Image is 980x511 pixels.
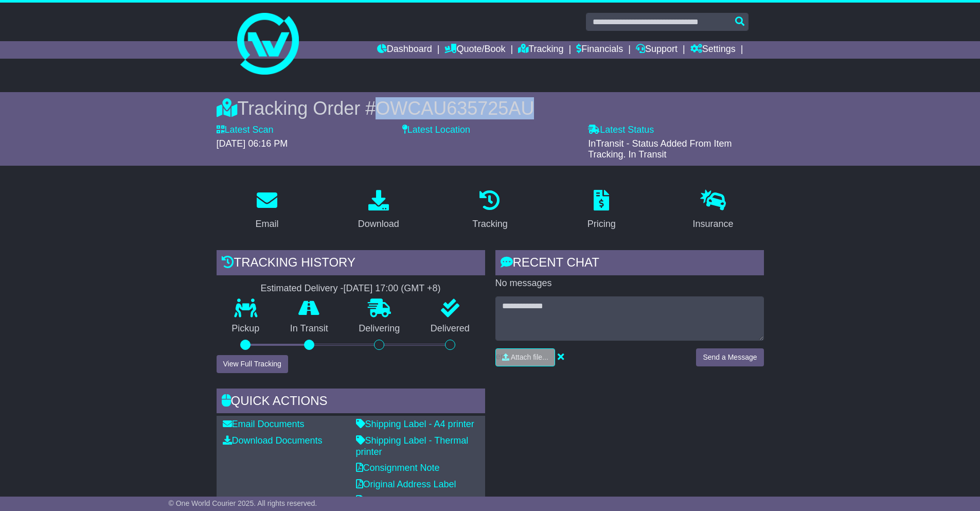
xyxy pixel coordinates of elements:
a: Download Documents [223,435,323,446]
a: Shipping Label - A4 printer [356,419,474,429]
p: Pickup [217,323,275,334]
a: Consignment Note [356,463,440,473]
div: Insurance [693,217,734,231]
a: Settings [690,41,736,59]
a: Support [636,41,678,59]
div: Tracking history [217,250,485,278]
a: Quote/Book [444,41,505,59]
label: Latest Location [402,125,470,136]
span: InTransit - Status Added From Item Tracking. In Transit [588,138,732,160]
a: Financials [576,41,623,59]
div: Email [255,217,278,231]
p: In Transit [275,323,344,334]
button: View Full Tracking [217,355,288,373]
a: Address Label [356,495,422,505]
a: Shipping Label - Thermal printer [356,435,469,457]
a: Tracking [466,186,514,235]
a: Insurance [686,186,740,235]
a: Email [248,186,285,235]
div: RECENT CHAT [495,250,764,278]
span: OWCAU635725AU [376,98,534,119]
label: Latest Scan [217,125,274,136]
p: No messages [495,278,764,289]
a: Tracking [518,41,563,59]
span: [DATE] 06:16 PM [217,138,288,149]
a: Download [351,186,406,235]
a: Pricing [581,186,622,235]
span: © One World Courier 2025. All rights reserved. [169,499,317,507]
p: Delivering [344,323,416,334]
div: Pricing [587,217,616,231]
div: [DATE] 17:00 (GMT +8) [344,283,441,294]
div: Tracking [472,217,507,231]
button: Send a Message [696,348,763,366]
div: Quick Actions [217,389,485,416]
a: Email Documents [223,419,305,429]
label: Latest Status [588,125,654,136]
a: Original Address Label [356,479,456,489]
a: Dashboard [377,41,432,59]
div: Tracking Order # [217,97,764,119]
p: Delivered [415,323,485,334]
div: Download [358,217,399,231]
div: Estimated Delivery - [217,283,485,294]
